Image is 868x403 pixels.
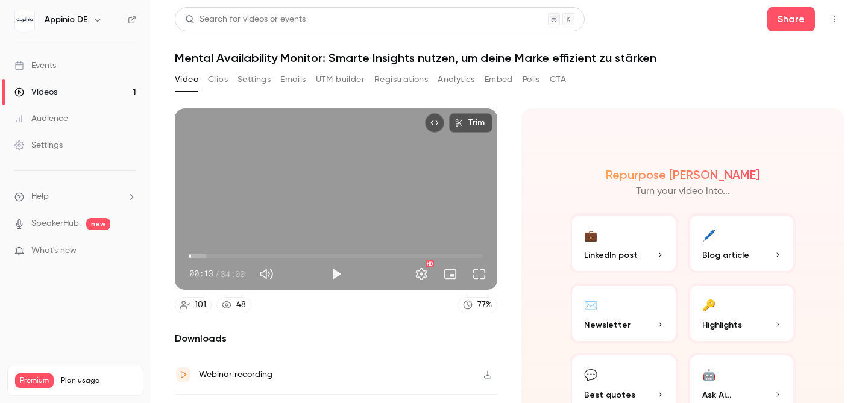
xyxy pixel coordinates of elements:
[175,70,198,89] button: Video
[215,267,219,280] span: /
[236,299,246,311] div: 48
[550,70,566,89] button: CTA
[702,225,715,244] div: 🖊️
[477,299,492,311] div: 77 %
[584,225,597,244] div: 💼
[467,262,491,286] button: Full screen
[216,297,251,313] a: 48
[688,283,796,343] button: 🔑Highlights
[584,249,638,261] span: LinkedIn post
[14,113,68,125] div: Audience
[425,113,444,133] button: Embed video
[61,376,136,386] span: Plan usage
[14,190,136,203] li: help-dropdown-opener
[45,14,88,26] h6: Appinio DE
[584,295,597,314] div: ✉️
[702,319,742,331] span: Highlights
[438,70,475,89] button: Analytics
[702,295,715,314] div: 🔑
[15,10,34,30] img: Appinio DE
[570,283,678,343] button: ✉️Newsletter
[237,70,271,89] button: Settings
[14,60,56,72] div: Events
[189,267,245,280] div: 00:13
[195,299,206,311] div: 101
[221,267,245,280] span: 34:00
[702,365,715,384] div: 🤖
[409,262,433,286] button: Settings
[14,86,57,98] div: Videos
[324,262,348,286] button: Play
[86,218,110,230] span: new
[31,217,79,230] a: SpeakerHub
[702,249,749,261] span: Blog article
[14,139,63,151] div: Settings
[688,213,796,273] button: 🖊️Blog article
[636,184,730,199] p: Turn your video into...
[199,367,272,382] div: Webinar recording
[374,70,428,89] button: Registrations
[189,267,213,280] span: 00:13
[767,7,815,31] button: Share
[485,70,513,89] button: Embed
[31,190,49,203] span: Help
[458,297,497,313] a: 77%
[208,70,228,89] button: Clips
[426,260,434,267] div: HD
[31,245,77,257] span: What's new
[825,10,844,29] button: Top Bar Actions
[584,389,635,401] span: Best quotes
[449,113,492,133] button: Trim
[702,389,731,401] span: Ask Ai...
[606,167,759,182] h2: Repurpose [PERSON_NAME]
[316,70,365,89] button: UTM builder
[584,319,631,331] span: Newsletter
[175,331,497,346] h2: Downloads
[523,70,540,89] button: Polls
[175,297,212,313] a: 101
[15,373,54,388] span: Premium
[254,262,278,286] button: Mute
[438,262,462,286] button: Turn on miniplayer
[280,70,306,89] button: Emails
[570,213,678,273] button: 💼LinkedIn post
[584,365,597,384] div: 💬
[175,51,844,65] h1: Mental Availability Monitor: Smarte Insights nutzen, um deine Marke effizient zu stärken
[185,13,306,26] div: Search for videos or events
